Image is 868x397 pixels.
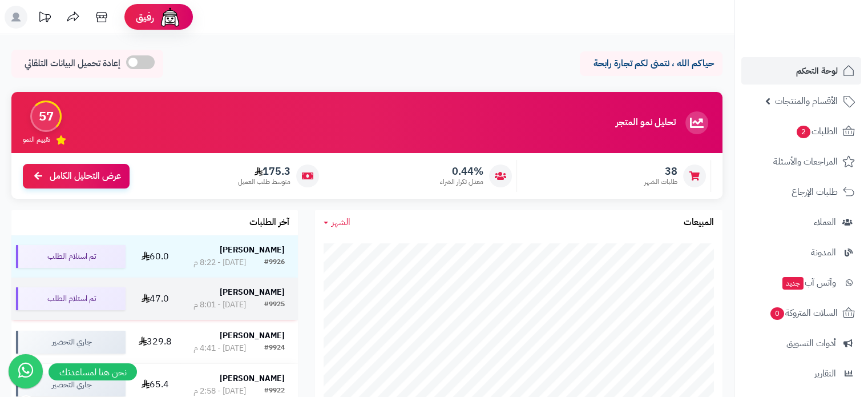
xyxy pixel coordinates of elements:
[30,6,59,31] a: تحديثات المنصة
[790,32,857,56] img: logo-2.png
[741,330,861,357] a: أدوات التسويق
[811,244,836,260] span: المدونة
[130,235,180,278] td: 60.0
[814,214,836,230] span: العملاء
[814,366,836,382] span: التقارير
[159,6,181,29] img: ai-face.png
[616,118,676,128] h3: تحليل نمو المتجر
[440,177,483,187] span: معدل تكرار الشراء
[50,170,121,183] span: عرض التحليل الكامل
[796,123,838,139] span: الطلبات
[588,57,714,70] p: حياكم الله ، نتمنى لكم تجارة رابحة
[773,154,838,170] span: المراجعات والأسئلة
[193,299,246,311] div: [DATE] - 8:01 م
[16,245,126,268] div: تم استلام الطلب
[238,177,290,187] span: متوسط طلب العميل
[130,278,180,320] td: 47.0
[741,57,861,85] a: لوحة التحكم
[264,257,285,268] div: #9926
[332,215,350,229] span: الشهر
[741,118,861,145] a: الطلبات2
[796,63,838,79] span: لوحة التحكم
[324,216,350,229] a: الشهر
[644,177,677,187] span: طلبات الشهر
[684,218,714,228] h3: المبيعات
[264,299,285,311] div: #9925
[786,335,836,351] span: أدوات التسويق
[220,286,285,298] strong: [PERSON_NAME]
[741,360,861,387] a: التقارير
[741,299,861,327] a: السلات المتروكة0
[193,343,246,354] div: [DATE] - 4:41 م
[741,269,861,296] a: وآتس آبجديد
[644,165,677,178] span: 38
[193,257,246,268] div: [DATE] - 8:22 م
[782,277,804,290] span: جديد
[741,239,861,266] a: المدونة
[741,178,861,206] a: طلبات الإرجاع
[23,135,50,145] span: تقييم النمو
[220,244,285,256] strong: [PERSON_NAME]
[130,321,180,363] td: 329.8
[249,218,289,228] h3: آخر الطلبات
[264,386,285,397] div: #9922
[741,148,861,175] a: المراجعات والأسئلة
[769,305,838,321] span: السلات المتروكة
[23,164,130,189] a: عرض التحليل الكامل
[264,343,285,354] div: #9924
[136,10,154,24] span: رفيق
[440,165,483,178] span: 0.44%
[797,126,810,138] span: 2
[775,93,838,109] span: الأقسام والمنتجات
[193,386,246,397] div: [DATE] - 2:58 م
[238,165,290,178] span: 175.3
[16,374,126,396] div: جاري التحضير
[16,287,126,310] div: تم استلام الطلب
[741,208,861,236] a: العملاء
[16,331,126,354] div: جاري التحضير
[220,372,285,384] strong: [PERSON_NAME]
[792,184,838,200] span: طلبات الإرجاع
[220,330,285,342] strong: [PERSON_NAME]
[770,307,784,320] span: 0
[781,275,836,291] span: وآتس آب
[25,57,120,70] span: إعادة تحميل البيانات التلقائي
